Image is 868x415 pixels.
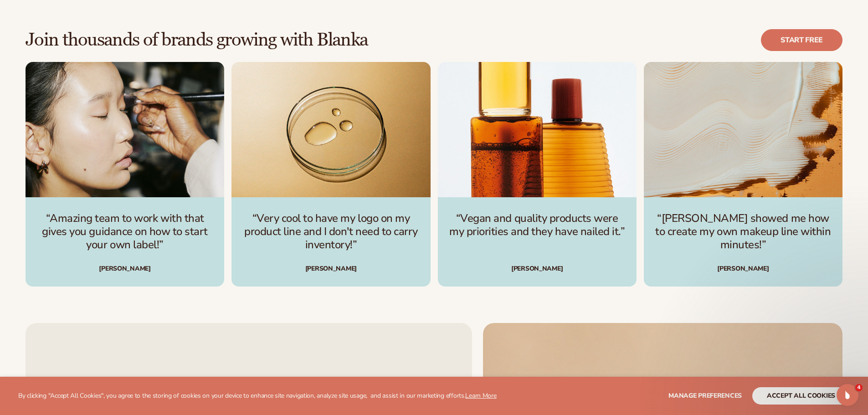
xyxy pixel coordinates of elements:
p: “Amazing team to work with that gives you guidance on how to start your own label!” [36,212,213,251]
p: “[PERSON_NAME] showed me how to create my own makeup line within minutes!” [655,212,832,251]
div: [PERSON_NAME] [655,266,832,272]
p: “Vegan and quality products were my priorities and they have nailed it.” [449,212,626,238]
div: [PERSON_NAME] [242,266,419,272]
div: 4 / 4 [644,62,842,287]
div: 3 / 4 [438,62,637,287]
div: 2 / 4 [231,62,430,287]
button: accept all cookies [752,387,850,405]
div: 1 / 4 [26,62,224,287]
span: Manage preferences [668,391,742,400]
img: image_template--19526983188695__image_description_and_name_FJ4Pn4 [231,62,430,197]
div: [PERSON_NAME] [36,266,213,272]
a: Learn More [465,391,496,400]
img: image_template--19526983188695__image_description_and_name_FJ4Pn4 [26,62,224,197]
h2: Join thousands of brands growing with Blanka [26,30,368,50]
a: Start free [761,29,842,51]
p: “Very cool to have my logo on my product line and I don't need to carry inventory!” [242,212,419,251]
img: image_template--19526983188695__image_description_and_name_FJ4Pn4 [644,62,842,197]
div: [PERSON_NAME] [449,253,626,272]
span: 4 [855,384,863,391]
button: Manage preferences [668,387,742,405]
iframe: Intercom live chat [837,384,858,406]
img: image_template--19526983188695__image_description_and_name_FJ4Pn4 [438,62,637,197]
p: By clicking "Accept All Cookies", you agree to the storing of cookies on your device to enhance s... [18,392,497,400]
